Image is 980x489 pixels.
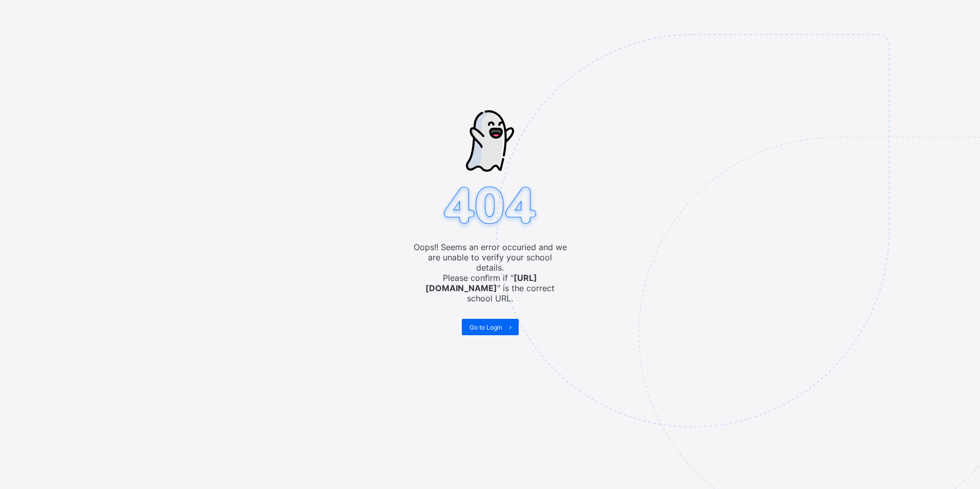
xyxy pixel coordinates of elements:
img: 404.8bbb34c871c4712298a25e20c4dc75c7.svg [439,184,541,230]
b: [URL][DOMAIN_NAME] [425,273,537,293]
span: Please confirm if " " is the correct school URL. [413,273,567,303]
span: Go to Login [469,323,502,331]
span: Oops!! Seems an error occuried and we are unable to verify your school details. [413,242,567,273]
img: ghost-strokes.05e252ede52c2f8dbc99f45d5e1f5e9f.svg [466,110,514,172]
